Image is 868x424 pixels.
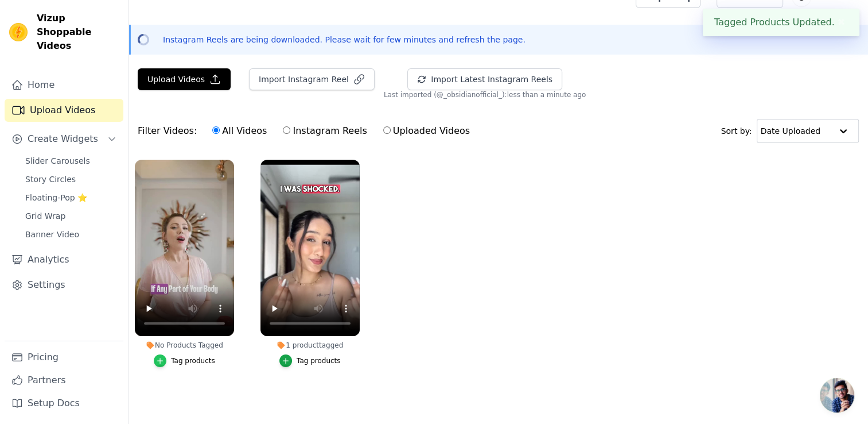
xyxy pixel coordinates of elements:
div: Tag products [297,356,341,365]
div: Tag products [171,356,215,365]
a: Banner Video [18,226,123,242]
span: Floating-Pop ⭐ [25,192,87,203]
span: Story Circles [25,174,76,185]
a: Grid Wrap [18,208,123,224]
div: No Products Tagged [135,341,234,350]
div: Sort by: [721,119,859,143]
button: Import Latest Instagram Reels [407,68,562,90]
button: Import Instagram Reel [249,68,375,90]
a: Pricing [5,346,123,369]
a: Upload Videos [5,99,123,122]
p: Instagram Reels are being downloaded. Please wait for few minutes and refresh the page. [163,34,526,45]
label: Instagram Reels [282,124,367,138]
div: 1 product tagged [260,341,360,350]
div: Tagged Products Updated. [703,9,859,36]
button: Tag products [154,354,215,367]
div: Filter Videos: [138,118,476,144]
span: Banner Video [25,229,79,240]
a: Floating-Pop ⭐ [18,190,123,206]
label: All Videos [212,124,267,138]
a: Setup Docs [5,392,123,415]
span: Vizup Shoppable Videos [37,11,119,53]
button: Create Widgets [5,128,123,151]
a: Partners [5,369,123,392]
a: Analytics [5,248,123,271]
a: Settings [5,273,123,296]
img: Vizup [9,23,28,41]
button: Upload Videos [138,68,231,90]
button: Tag products [279,354,341,367]
div: Open chat [820,378,854,413]
input: All Videos [212,126,220,134]
span: Slider Carousels [25,155,90,167]
input: Instagram Reels [283,126,290,134]
a: Home [5,74,123,97]
a: Story Circles [18,171,123,187]
span: Last imported (@ _obsidianofficial_ ): less than a minute ago [384,90,586,99]
span: Grid Wrap [25,210,65,222]
a: Slider Carousels [18,153,123,169]
input: Uploaded Videos [383,126,391,134]
span: Create Widgets [28,132,98,146]
label: Uploaded Videos [383,124,470,138]
button: Close [835,16,848,29]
